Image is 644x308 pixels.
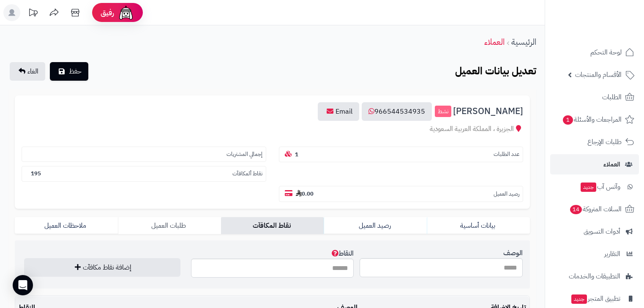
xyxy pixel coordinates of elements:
span: الطلبات [602,91,622,103]
img: logo-2.png [587,11,636,29]
small: رصيد العميل [494,190,519,198]
a: التقارير [550,244,639,264]
b: 1 [295,150,298,158]
span: 14 [570,204,582,215]
span: جديد [581,183,596,192]
a: وآتس آبجديد [550,177,639,197]
span: جديد [571,294,587,304]
img: ai-face.png [117,4,134,21]
a: بيانات أساسية [427,217,530,234]
a: السلات المتروكة14 [550,199,639,219]
a: التطبيقات والخدمات [550,266,639,286]
a: المراجعات والأسئلة1 [550,109,639,130]
span: [PERSON_NAME] [453,106,523,116]
span: النقاط [330,248,354,259]
div: Open Intercom Messenger [13,275,33,295]
span: التقارير [604,248,620,260]
label: الوصف [503,245,523,258]
span: الأقسام والمنتجات [575,69,622,81]
span: التطبيقات والخدمات [569,270,620,282]
span: وآتس آب [580,181,620,193]
span: رفيق [101,8,114,18]
button: حفظ [50,62,88,81]
span: لوحة التحكم [590,46,622,58]
a: الطلبات [550,87,639,107]
a: طلبات الإرجاع [550,132,639,152]
div: الجزيرة ، المملكة العربية السعودية [22,124,523,134]
a: العملاء [550,154,639,174]
a: العملاء [484,35,505,48]
b: 0.00 [296,190,314,198]
span: طلبات الإرجاع [587,136,622,148]
a: ملاحظات العميل [15,217,118,234]
span: العملاء [603,158,620,170]
a: أدوات التسويق [550,221,639,242]
small: عدد الطلبات [494,150,519,158]
span: حفظ [69,66,82,76]
b: 195 [31,169,41,177]
a: الغاء [10,62,45,81]
span: المراجعات والأسئلة [562,114,622,125]
span: أدوات التسويق [584,226,620,237]
a: طلبات العميل [118,217,221,234]
b: تعديل بيانات العميل [455,63,536,79]
a: تحديثات المنصة [22,4,44,23]
span: تطبيق المتجر [570,293,620,305]
a: Email [318,102,359,121]
small: نشط [435,106,451,117]
span: السلات المتروكة [569,203,622,215]
span: 1 [562,115,573,125]
button: إضافة نقاط مكافآت [24,258,180,277]
a: نقاط المكافآت [221,217,324,234]
small: نقاط ألمكافآت [232,170,262,178]
a: 966544534935 [362,102,432,121]
a: الرئيسية [511,35,536,48]
small: إجمالي المشتريات [226,150,262,158]
a: رصيد العميل [324,217,427,234]
span: الغاء [27,66,38,76]
a: لوحة التحكم [550,42,639,63]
